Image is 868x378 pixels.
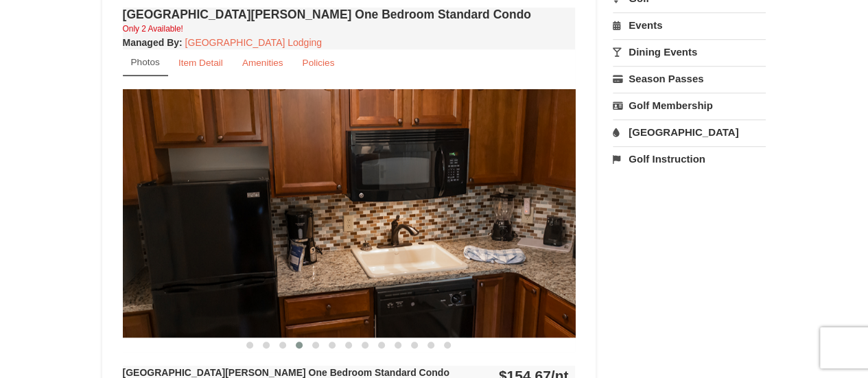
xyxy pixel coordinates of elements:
[169,49,232,76] a: Item Detail
[233,49,292,76] a: Amenities
[123,24,183,34] small: Only 2 Available!
[302,58,334,68] small: Policies
[131,57,160,67] small: Photos
[613,39,766,64] a: Dining Events
[613,119,766,145] a: [GEOGRAPHIC_DATA]
[178,58,223,68] small: Item Detail
[293,49,343,76] a: Policies
[613,66,766,91] a: Season Passes
[123,367,449,378] strong: [GEOGRAPHIC_DATA][PERSON_NAME] One Bedroom Standard Condo
[123,37,183,48] strong: :
[242,58,283,68] small: Amenities
[613,93,766,118] a: Golf Membership
[185,37,322,48] a: [GEOGRAPHIC_DATA] Lodging
[123,8,576,21] h4: [GEOGRAPHIC_DATA][PERSON_NAME] One Bedroom Standard Condo
[123,89,576,337] img: 18876286-193-92017df9.jpg
[123,49,168,76] a: Photos
[613,146,766,172] a: Golf Instruction
[613,12,766,38] a: Events
[123,37,179,48] span: Managed By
